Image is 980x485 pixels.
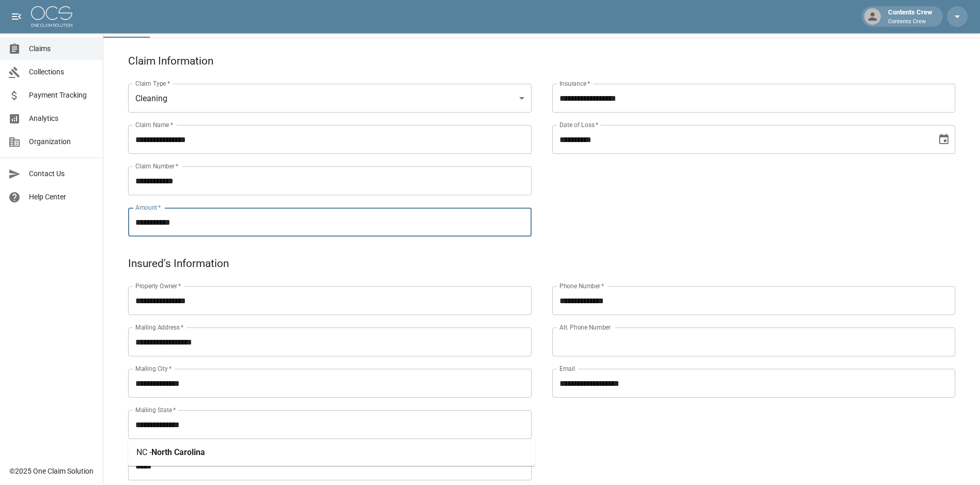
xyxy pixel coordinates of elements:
label: Mailing Address [135,323,183,332]
span: Payment Tracking [29,90,95,101]
span: Help Center [29,192,95,202]
span: Collections [29,67,95,77]
span: Organization [29,136,95,147]
label: Property Owner [135,281,181,290]
label: Mailing State [135,405,176,414]
span: Analytics [29,113,95,124]
div: Contents Crew [884,7,937,26]
span: Carolina [174,447,205,457]
label: Mailing City [135,364,172,373]
label: Date of Loss [559,120,598,129]
img: ocs-logo-white-transparent.png [31,6,72,27]
label: Email [559,364,575,373]
label: Claim Type [135,79,170,88]
label: Insurance [559,79,590,88]
span: Claims [29,43,95,54]
span: NC - [136,447,151,457]
label: Claim Name [135,120,173,129]
button: open drawer [6,6,27,27]
label: Claim Number [135,162,178,170]
span: North [151,447,172,457]
p: Contents Crew [888,18,932,26]
div: © 2025 One Claim Solution [9,466,94,476]
label: Alt. Phone Number [559,323,611,332]
button: Choose date, selected date is Apr 14, 2025 [934,129,954,150]
div: Cleaning [128,84,532,113]
label: Phone Number [559,281,604,290]
label: Amount [135,203,161,212]
span: Contact Us [29,168,95,179]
